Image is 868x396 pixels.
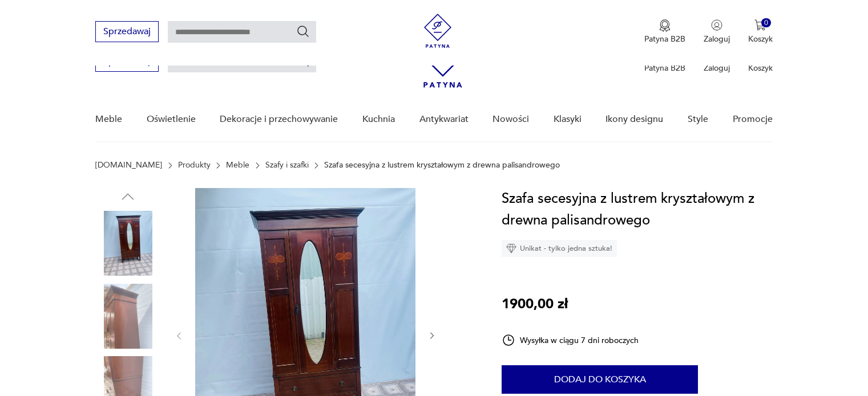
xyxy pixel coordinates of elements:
[95,97,122,141] a: Meble
[95,211,160,276] img: Zdjęcie produktu Szafa secesyjna z lustrem kryształowym z drewna palisandrowego
[502,293,568,315] p: 1900,00 zł
[644,19,685,44] a: Ikona medaluPatyna B2B
[362,97,395,141] a: Kuchnia
[421,14,455,48] img: Patyna - sklep z meblami i dekoracjami vintage
[748,19,773,44] button: 0Koszyk
[748,34,773,44] p: Koszyk
[659,19,671,32] img: Ikona medalu
[95,284,160,349] img: Zdjęcie produktu Szafa secesyjna z lustrem kryształowym z drewna palisandrowego
[502,333,639,347] div: Wysyłka w ciągu 7 dni roboczych
[754,19,766,31] img: Ikona koszyka
[502,188,773,231] h1: Szafa secesyjna z lustrem kryształowym z drewna palisandrowego
[704,34,730,44] p: Zaloguj
[95,21,159,42] button: Sprzedawaj
[95,161,162,170] a: [DOMAIN_NAME]
[761,18,771,28] div: 0
[704,63,730,74] p: Zaloguj
[506,243,516,254] img: Ikona diamentu
[296,25,310,38] button: Szukaj
[492,97,529,141] a: Nowości
[502,240,617,257] div: Unikat - tylko jedna sztuka!
[733,97,773,141] a: Promocje
[95,28,159,36] a: Sprzedawaj
[554,97,582,141] a: Klasyki
[178,161,211,170] a: Produkty
[644,34,685,44] p: Patyna B2B
[502,365,698,394] button: Dodaj do koszyka
[220,97,338,141] a: Dekoracje i przechowywanie
[704,19,730,44] button: Zaloguj
[711,19,722,31] img: Ikonka użytkownika
[147,97,196,141] a: Oświetlenie
[605,97,663,141] a: Ikony designu
[95,58,159,66] a: Sprzedawaj
[265,161,309,170] a: Szafy i szafki
[419,97,469,141] a: Antykwariat
[688,97,708,141] a: Style
[644,63,685,74] p: Patyna B2B
[324,161,560,170] p: Szafa secesyjna z lustrem kryształowym z drewna palisandrowego
[226,161,249,170] a: Meble
[748,63,773,74] p: Koszyk
[644,19,685,44] button: Patyna B2B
